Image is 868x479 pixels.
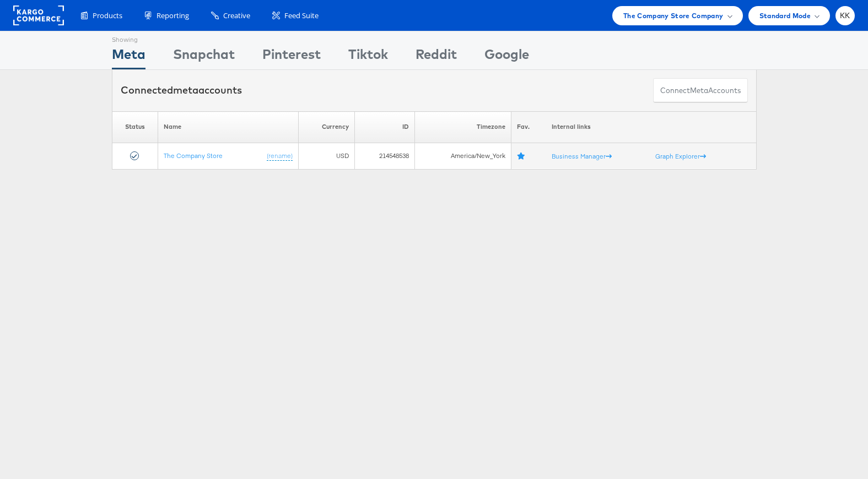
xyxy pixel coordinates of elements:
[173,45,235,69] div: Snapchat
[223,10,250,21] span: Creative
[354,111,414,143] th: ID
[840,12,850,19] span: KK
[623,10,724,21] span: The Company Store Company
[262,45,321,69] div: Pinterest
[354,143,414,169] td: 214548538
[158,111,298,143] th: Name
[112,31,145,45] div: Showing
[415,143,511,169] td: America/New_York
[112,111,158,143] th: Status
[173,84,198,96] span: meta
[415,111,511,143] th: Timezone
[112,45,145,69] div: Meta
[348,45,388,69] div: Tiktok
[157,10,189,21] span: Reporting
[690,85,708,96] span: meta
[164,151,223,159] a: The Company Store
[655,151,706,160] a: Graph Explorer
[284,10,319,21] span: Feed Suite
[93,10,122,21] span: Products
[121,83,242,97] div: Connected accounts
[653,78,748,103] button: ConnectmetaAccounts
[552,151,612,160] a: Business Manager
[267,151,293,160] a: (rename)
[298,143,354,169] td: USD
[298,111,354,143] th: Currency
[484,45,529,69] div: Google
[416,45,457,69] div: Reddit
[759,10,811,21] span: Standard Mode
